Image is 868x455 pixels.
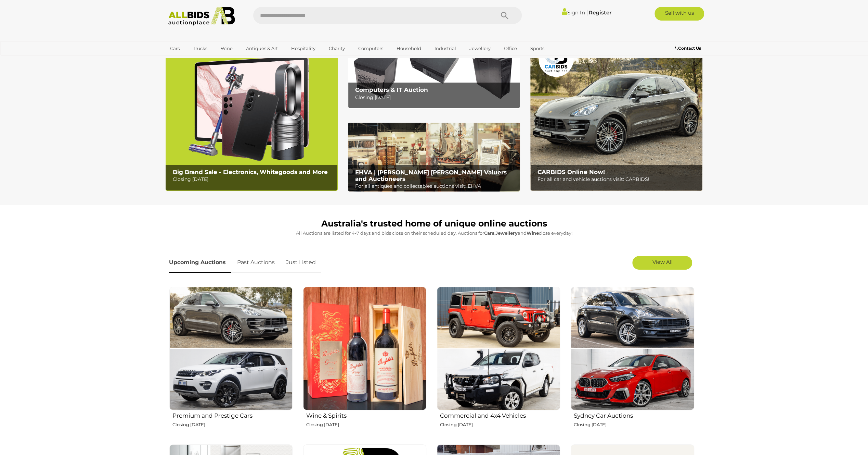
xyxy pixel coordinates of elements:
[537,175,699,184] p: For all car and vehicle auctions visit: CARBIDS!
[392,43,426,54] a: Household
[355,93,516,102] p: Closing [DATE]
[303,286,426,439] a: Wine & Spirits Closing [DATE]
[172,411,293,419] h2: Premium and Prestige Cars
[537,169,605,175] b: CARBIDS Online Now!
[495,230,518,236] strong: Jewellery
[526,43,549,54] a: Sports
[306,411,426,419] h2: Wine & Spirits
[530,40,702,191] img: CARBIDS Online Now!
[242,43,282,54] a: Antiques & Art
[348,123,520,192] a: EHVA | Evans Hastings Valuers and Auctioneers EHVA | [PERSON_NAME] [PERSON_NAME] Valuers and Auct...
[348,123,520,192] img: EHVA | Evans Hastings Valuers and Auctioneers
[675,46,701,51] b: Contact Us
[169,286,293,439] a: Premium and Prestige Cars Closing [DATE]
[586,9,588,16] span: |
[166,40,338,191] img: Big Brand Sale - Electronics, Whitegoods and More
[287,43,320,54] a: Hospitality
[355,86,428,93] b: Computers & IT Auction
[440,421,560,429] p: Closing [DATE]
[166,54,223,65] a: [GEOGRAPHIC_DATA]
[655,7,704,21] a: Sell with us
[232,253,280,273] a: Past Auctions
[527,230,539,236] strong: Wine
[530,40,702,191] a: CARBIDS Online Now! CARBIDS Online Now! For all car and vehicle auctions visit: CARBIDS!
[562,9,585,16] a: Sign In
[172,175,334,184] p: Closing [DATE]
[169,229,699,237] p: All Auctions are listed for 4-7 days and bids close on their scheduled day. Auctions for , and cl...
[169,219,699,229] h1: Australia's trusted home of unique online auctions
[571,287,694,410] img: Sydney Car Auctions
[216,43,237,54] a: Wine
[570,286,694,439] a: Sydney Car Auctions Closing [DATE]
[488,7,522,24] button: Search
[306,421,426,429] p: Closing [DATE]
[437,287,560,410] img: Commercial and 4x4 Vehicles
[172,421,293,429] p: Closing [DATE]
[574,421,694,429] p: Closing [DATE]
[165,7,239,26] img: Allbids.com.au
[172,169,327,175] b: Big Brand Sale - Electronics, Whitegoods and More
[440,411,560,419] h2: Commercial and 4x4 Vehicles
[324,43,349,54] a: Charity
[589,9,611,16] a: Register
[355,182,516,190] p: For all antiques and collectables auctions visit: EHVA
[574,411,694,419] h2: Sydney Car Auctions
[169,287,293,410] img: Premium and Prestige Cars
[348,40,520,109] img: Computers & IT Auction
[281,253,321,273] a: Just Listed
[166,43,184,54] a: Cars
[652,259,672,265] span: View All
[437,286,560,439] a: Commercial and 4x4 Vehicles Closing [DATE]
[675,45,702,52] a: Contact Us
[430,43,461,54] a: Industrial
[632,256,692,270] a: View All
[500,43,521,54] a: Office
[354,43,388,54] a: Computers
[484,230,494,236] strong: Cars
[348,40,520,109] a: Computers & IT Auction Computers & IT Auction Closing [DATE]
[355,169,507,182] b: EHVA | [PERSON_NAME] [PERSON_NAME] Valuers and Auctioneers
[189,43,212,54] a: Trucks
[169,253,231,273] a: Upcoming Auctions
[166,40,338,191] a: Big Brand Sale - Electronics, Whitegoods and More Big Brand Sale - Electronics, Whitegoods and Mo...
[303,287,426,410] img: Wine & Spirits
[465,43,495,54] a: Jewellery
